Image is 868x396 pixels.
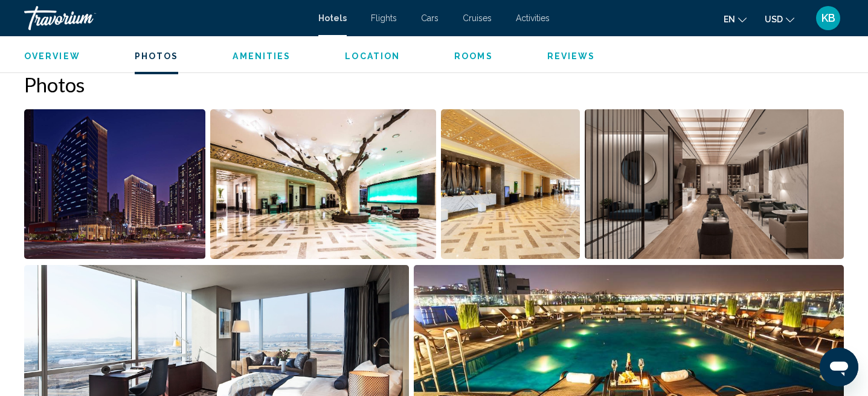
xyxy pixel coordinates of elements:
[233,51,291,61] span: Amenities
[24,51,80,62] button: Overview
[463,13,492,23] a: Cruises
[547,51,596,61] span: Reviews
[820,348,858,386] iframe: Button to launch messaging window
[516,13,550,23] a: Activities
[318,13,347,23] a: Hotels
[812,5,844,31] button: User Menu
[233,51,291,62] button: Amenities
[24,72,844,97] h2: Photos
[135,51,179,62] button: Photos
[24,6,306,30] a: Travorium
[765,10,794,28] button: Change currency
[454,51,493,61] span: Rooms
[210,109,437,260] button: Open full-screen image slider
[24,51,80,61] span: Overview
[765,14,783,24] span: USD
[441,109,580,260] button: Open full-screen image slider
[421,13,439,23] a: Cars
[371,13,397,23] a: Flights
[724,14,735,24] span: en
[345,51,400,62] button: Location
[454,51,493,62] button: Rooms
[345,51,400,61] span: Location
[135,51,179,61] span: Photos
[585,109,844,260] button: Open full-screen image slider
[24,109,205,260] button: Open full-screen image slider
[547,51,596,62] button: Reviews
[821,12,835,24] span: KB
[724,10,747,28] button: Change language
